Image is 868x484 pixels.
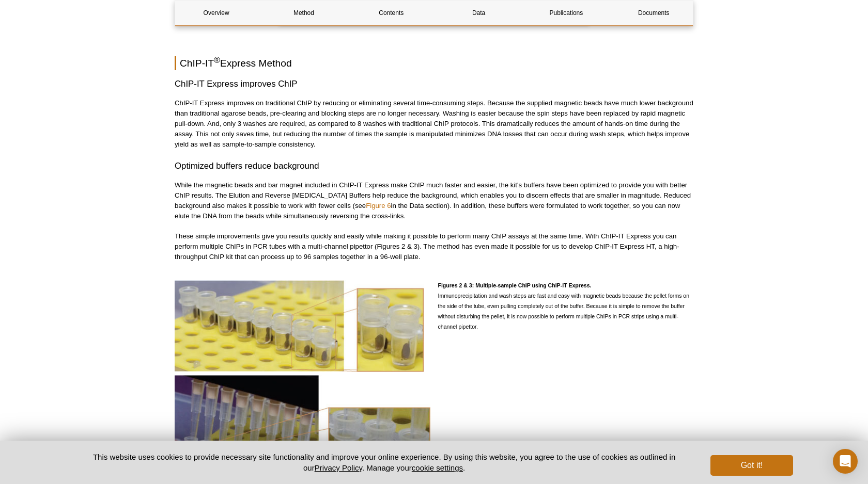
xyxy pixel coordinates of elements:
div: Open Intercom Messenger [833,449,858,474]
h2: ChIP-IT Express Method [175,56,693,70]
a: Method [262,1,345,25]
p: This website uses cookies to provide necessary site functionality and improve your online experie... [75,451,693,473]
sup: ® [214,55,220,64]
strong: Figures 2 & 3: Multiple-sample ChIP using ChIP-IT Express. [438,282,592,288]
a: Privacy Policy [315,463,362,472]
a: Data [438,1,520,25]
button: cookie settings [412,463,463,472]
h3: ChIP-IT Express improves ChIP [175,78,693,90]
a: Publications [525,1,607,25]
p: While the magnetic beads and bar magnet included in ChIP-IT Express make ChIP much faster and eas... [175,180,693,221]
p: ChIP-IT Express improves on traditional ChIP by reducing or eliminating several time-consuming st... [175,98,693,150]
a: Documents [613,1,695,25]
a: Contents [350,1,432,25]
h3: Optimized buffers reduce background [175,160,693,172]
button: Got it! [710,455,793,476]
span: Immunoprecipitation and wash steps are fast and easy with magnetic beads because the pellet forms... [438,282,690,330]
p: These simple improvements give you results quickly and easily while making it possible to perform... [175,231,693,262]
a: Figure 6 [366,202,391,209]
a: Overview [175,1,257,25]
